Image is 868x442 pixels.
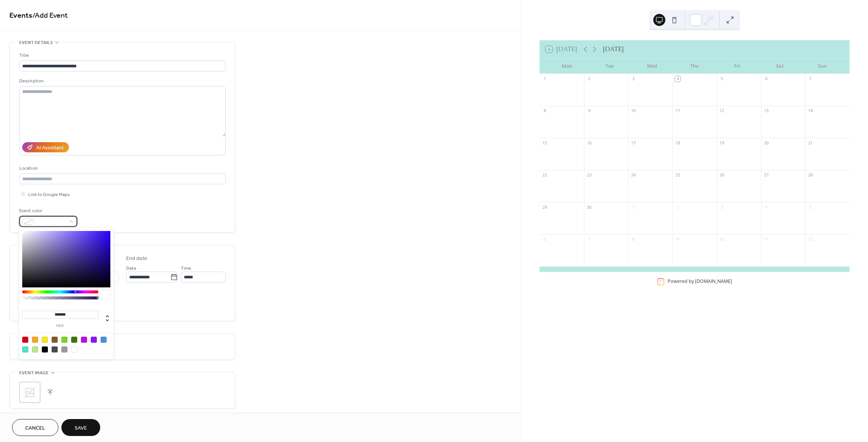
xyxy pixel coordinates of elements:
[126,264,136,272] span: Date
[807,204,813,210] div: 5
[61,419,100,436] button: Save
[75,424,87,432] span: Save
[19,369,49,377] span: Event image
[586,204,592,210] div: 30
[807,140,813,146] div: 21
[695,278,732,285] a: [DOMAIN_NAME]
[807,236,813,242] div: 12
[719,236,724,242] div: 10
[61,337,67,343] div: #7ED321
[546,59,588,74] div: Mon
[586,140,592,146] div: 16
[586,76,592,82] div: 2
[52,337,58,343] div: #8B572A
[586,236,592,242] div: 7
[675,204,680,210] div: 2
[19,207,76,215] div: Event color
[42,346,48,352] div: #000000
[763,76,769,82] div: 6
[542,76,547,82] div: 1
[126,255,147,263] div: End date
[586,108,592,114] div: 9
[22,324,98,328] label: hex
[675,76,680,82] div: 4
[81,337,87,343] div: #BD10E0
[542,172,547,178] div: 22
[36,144,64,152] div: AI Assistant
[19,164,224,172] div: Location
[22,142,69,152] button: AI Assistant
[181,264,191,272] span: Time
[71,346,77,352] div: #FFFFFF
[763,204,769,210] div: 4
[91,337,97,343] div: #9013FE
[675,140,680,146] div: 18
[630,76,636,82] div: 3
[716,59,758,74] div: Fri
[675,172,680,178] div: 25
[807,172,813,178] div: 28
[9,8,32,23] a: Events
[631,59,673,74] div: Wed
[719,172,724,178] div: 26
[52,346,58,352] div: #4A4A4A
[22,337,28,343] div: #D0021B
[603,45,624,54] div: [DATE]
[668,278,732,285] div: Powered by
[673,59,716,74] div: Thu
[42,337,48,343] div: #F8E71C
[801,59,844,74] div: Sun
[19,52,224,59] div: Title
[19,39,53,47] span: Event details
[32,337,38,343] div: #F5A623
[630,108,636,114] div: 10
[675,108,680,114] div: 11
[61,346,67,352] div: #9B9B9B
[630,236,636,242] div: 8
[763,172,769,178] div: 27
[19,77,224,85] div: Description
[807,108,813,114] div: 14
[763,236,769,242] div: 11
[763,140,769,146] div: 20
[675,236,680,242] div: 9
[25,424,45,432] span: Cancel
[763,108,769,114] div: 13
[630,140,636,146] div: 17
[586,172,592,178] div: 23
[630,204,636,210] div: 1
[542,236,547,242] div: 6
[588,59,631,74] div: Tue
[630,172,636,178] div: 24
[28,191,70,199] span: Link to Google Maps
[542,204,547,210] div: 29
[719,108,724,114] div: 12
[19,382,40,403] div: ;
[22,346,28,352] div: #50E3C2
[32,8,68,23] span: / Add Event
[542,108,547,114] div: 8
[758,59,801,74] div: Sat
[719,76,724,82] div: 5
[542,140,547,146] div: 15
[807,76,813,82] div: 7
[12,419,58,436] button: Cancel
[32,346,38,352] div: #B8E986
[101,337,107,343] div: #4A90E2
[71,337,77,343] div: #417505
[719,140,724,146] div: 19
[719,204,724,210] div: 3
